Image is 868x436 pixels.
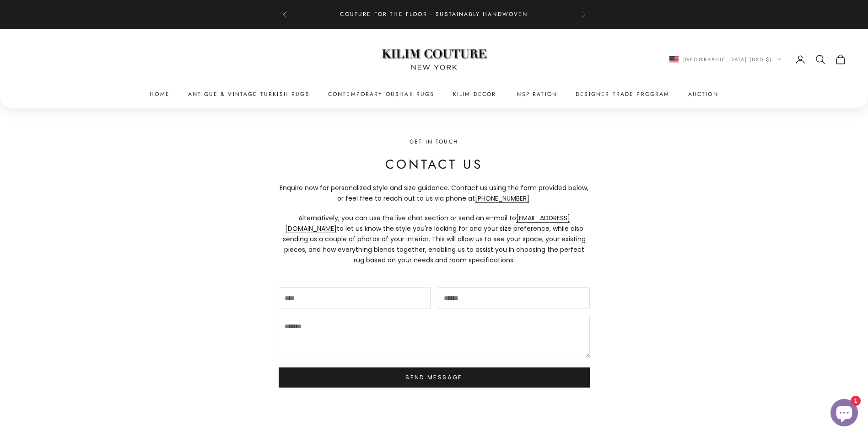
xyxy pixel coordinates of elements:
[688,90,718,99] a: Auction
[279,367,590,388] button: Send message
[453,90,496,99] summary: Kilim Decor
[279,137,590,146] p: Get in Touch
[514,90,557,99] a: Inspiration
[150,90,170,99] a: Home
[279,213,590,266] p: Alternatively, you can use the live chat section or send an e-mail to to let us know the style yo...
[279,155,590,173] h2: Contact Us
[340,10,528,19] p: Couture for the Floor · Sustainably Handwoven
[22,90,846,99] nav: Primary navigation
[285,213,570,233] a: [EMAIL_ADDRESS][DOMAIN_NAME]
[475,194,529,203] a: [PHONE_NUMBER]
[828,399,861,429] inbox-online-store-chat: Shopify online store chat
[328,90,435,99] a: Contemporary Oushak Rugs
[683,55,772,64] span: [GEOGRAPHIC_DATA] (USD $)
[188,90,310,99] a: Antique & Vintage Turkish Rugs
[576,90,670,99] a: Designer Trade Program
[279,183,590,204] p: Enquire now for personalized style and size guidance. Contact us using the form provided below, o...
[669,55,782,64] button: Change country or currency
[669,54,846,65] nav: Secondary navigation
[377,38,491,81] img: Logo of Kilim Couture New York
[669,56,679,63] img: United States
